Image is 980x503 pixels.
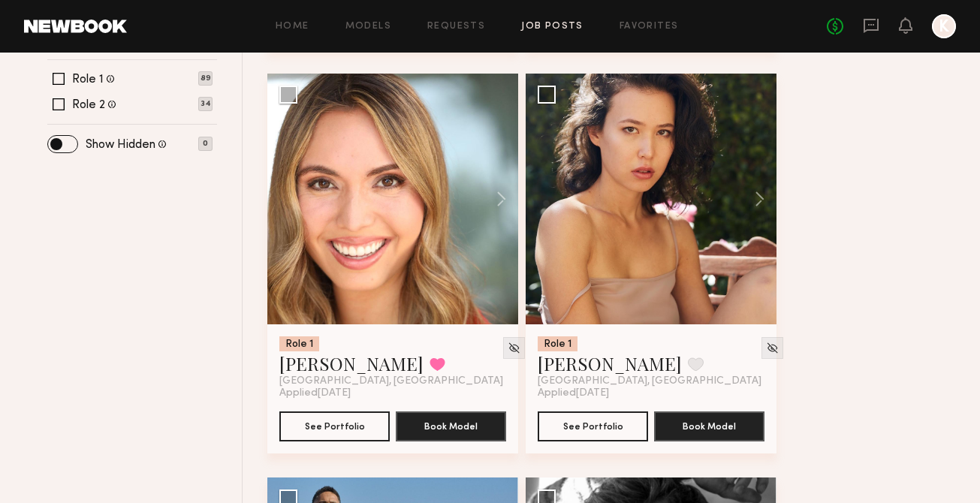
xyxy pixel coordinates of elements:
div: Applied [DATE] [538,387,764,399]
span: [GEOGRAPHIC_DATA], [GEOGRAPHIC_DATA] [279,375,503,387]
a: Models [345,22,391,32]
a: Favorites [620,22,679,32]
a: Job Posts [521,22,583,32]
a: Home [276,22,309,32]
button: See Portfolio [279,411,390,441]
button: See Portfolio [538,411,648,441]
a: Requests [427,22,485,32]
label: Role 1 [72,74,104,86]
p: 89 [198,71,213,86]
button: Book Model [654,411,764,441]
img: Unhide Model [508,342,520,354]
a: Book Model [654,419,764,432]
p: 0 [198,137,213,151]
a: Book Model [396,419,506,432]
label: Role 2 [72,99,105,111]
div: Applied [DATE] [279,387,506,399]
img: Unhide Model [766,342,779,354]
label: Show Hidden [86,139,155,151]
button: Book Model [396,411,506,441]
div: Role 1 [538,336,577,351]
span: [GEOGRAPHIC_DATA], [GEOGRAPHIC_DATA] [538,375,761,387]
div: Role 1 [279,336,319,351]
a: [PERSON_NAME] [538,351,682,375]
p: 34 [198,97,213,111]
a: [PERSON_NAME] [279,351,424,375]
a: K [932,14,956,38]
